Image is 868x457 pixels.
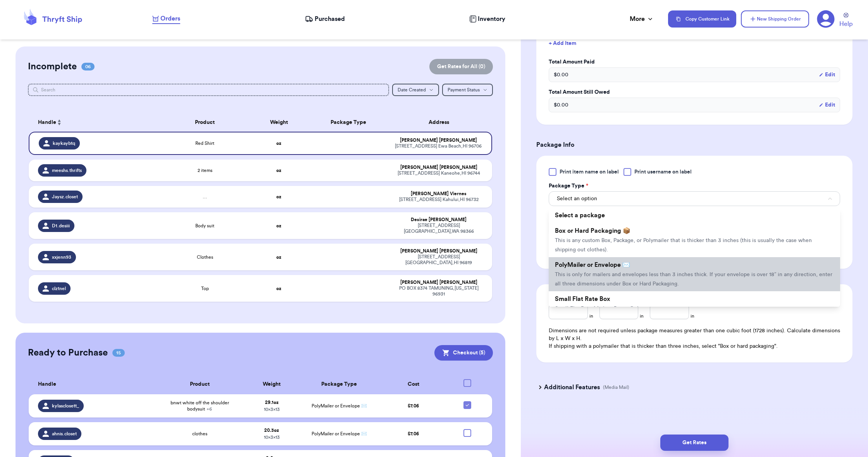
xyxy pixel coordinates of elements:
span: meeshs.thrifts [52,167,82,174]
span: clztnel [52,285,66,292]
th: Weight [245,375,298,394]
span: $ 0.00 [554,71,568,79]
div: [STREET_ADDRESS] [GEOGRAPHIC_DATA] , WA 98366 [395,223,483,234]
h3: Package Info [536,140,852,149]
button: Sort ascending [56,118,62,127]
button: Select an option [549,191,840,206]
span: bnwt white off the shoulder bodysuit [159,400,240,412]
p: (Media Mail) [603,384,629,390]
a: Purchased [305,14,345,24]
span: Orders [160,14,180,23]
span: ahnis.closet [52,431,77,437]
div: [PERSON_NAME] Viernes [395,191,483,197]
th: Product [158,113,251,132]
strong: oz [276,168,281,173]
span: Print item name on label [560,168,619,176]
h3: Additional Features [544,383,600,392]
button: Date Created [392,84,439,96]
span: Select an option [557,195,597,203]
strong: oz [276,223,281,228]
span: in [640,313,644,319]
span: Date Created [398,88,426,92]
a: Inventory [469,14,505,24]
span: This is any custom Box, Package, or Polymailer that is thicker than 3 inches (this is usually the... [555,238,812,253]
button: Copy Customer Link [668,10,736,27]
div: More [630,14,654,24]
span: PolyMailer or Envelope ✉️ [312,404,367,408]
input: Search [28,84,389,96]
label: Total Amount Still Owed [549,88,840,96]
span: 2 items [198,167,212,174]
span: PolyMailer or Envelope ✉️ [555,262,630,268]
h2: Ready to Purchase [28,347,108,359]
span: This is only for mailers and envelopes less than 3 inches thick. If your envelope is over 18” in ... [555,272,832,287]
strong: 20.3 oz [264,428,279,433]
strong: oz [276,141,281,146]
span: kylasclosett_ [52,403,79,409]
button: Checkout (5) [434,345,493,361]
div: Desirae [PERSON_NAME] [395,217,483,223]
th: Package Type [307,113,390,132]
div: [STREET_ADDRESS] Kahului , HI 96732 [395,197,483,203]
span: Red Shirt [195,140,214,146]
span: Jaysz.closet [52,194,78,200]
span: Handle [38,119,56,127]
span: kaykaybtq [53,140,75,146]
span: Print username on label [634,168,692,176]
th: Weight [251,113,307,132]
span: Select a package [555,212,605,218]
span: Top [201,285,209,292]
span: PolyMailer or Envelope ✉️ [312,431,367,436]
p: If shipping with a polymailer that is thicker than three inches, select "Box or hard packaging". [549,342,840,350]
div: [PERSON_NAME] [PERSON_NAME] [395,248,483,254]
span: Purchased [315,14,345,24]
span: Small Flat Rate Mailing Boxes Only [555,306,641,311]
span: Help [839,19,852,29]
button: + Add Item [546,35,843,52]
a: Help [839,13,852,29]
div: PO BOX 8374 TAMUNING , [US_STATE] 96931 [395,285,483,297]
span: … [203,194,207,200]
button: Edit [819,71,835,79]
span: in [691,313,694,319]
div: [PERSON_NAME] [PERSON_NAME] [395,280,483,285]
button: Edit [819,101,835,109]
span: Body suit [195,223,214,229]
span: 15 [112,349,125,357]
div: Dimensions are not required unless package measures greater than one cubic foot (1728 inches). Ca... [549,327,840,350]
button: New Shipping Order [741,10,809,27]
label: Total Amount Paid [549,58,840,66]
th: Address [390,113,492,132]
th: Package Type [299,375,380,394]
span: xxjenn93 [52,254,71,260]
span: $ 0.00 [554,101,568,109]
span: in [589,313,593,319]
span: 06 [81,63,95,70]
span: Box or Hard Packaging 📦 [555,228,630,234]
button: Payment Status [442,84,493,96]
th: Cost [380,375,447,394]
strong: oz [276,194,281,199]
label: Package Type [549,182,588,190]
span: + 6 [207,407,212,411]
div: [STREET_ADDRESS] Kaneohe , HI 96744 [395,170,483,176]
span: $ 7.06 [408,404,419,408]
span: 10 x 3 x 13 [264,435,280,440]
th: Product [155,375,245,394]
span: Small Flat Rate Box [555,296,610,302]
strong: oz [276,255,281,259]
button: Get Rates for All (0) [429,59,493,74]
div: [PERSON_NAME] [PERSON_NAME] [395,137,482,143]
span: clothes [192,431,207,437]
div: [STREET_ADDRESS] [GEOGRAPHIC_DATA] , HI 96819 [395,254,483,266]
span: D1.desiii [52,223,70,229]
button: Get Rates [660,435,728,451]
span: Payment Status [448,88,480,92]
span: Inventory [478,14,505,24]
div: [PERSON_NAME] [PERSON_NAME] [395,165,483,170]
span: 10 x 3 x 13 [264,407,280,412]
span: Handle [38,380,56,388]
strong: 29.1 oz [265,400,279,405]
strong: oz [276,286,281,291]
span: Clothes [197,254,213,260]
